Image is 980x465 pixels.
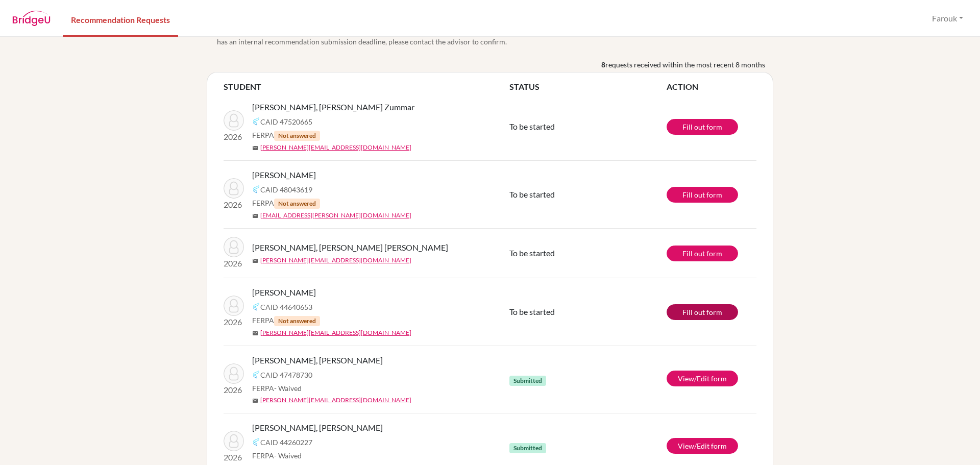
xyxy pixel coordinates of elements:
span: - Waived [274,451,302,460]
span: FERPA [252,450,302,461]
span: CAID 48043619 [260,184,312,195]
span: [PERSON_NAME] [252,286,316,299]
span: - Waived [274,384,302,393]
img: Common App logo [252,303,260,311]
a: Fill out form [667,304,738,320]
span: To be started [509,307,555,316]
a: View/Edit form [667,371,738,386]
p: 2026 [224,199,244,211]
span: To be started [509,248,555,258]
a: [PERSON_NAME][EMAIL_ADDRESS][DOMAIN_NAME] [260,143,411,152]
b: 8 [601,59,605,70]
th: ACTION [667,81,756,93]
img: Common App logo [252,117,260,126]
button: Farouk [927,9,968,28]
a: [PERSON_NAME][EMAIL_ADDRESS][DOMAIN_NAME] [260,396,411,405]
span: FERPA [252,130,320,141]
span: Submitted [509,443,546,453]
th: STATUS [509,81,667,93]
th: STUDENT [224,81,509,93]
a: [EMAIL_ADDRESS][PERSON_NAME][DOMAIN_NAME] [260,211,411,220]
span: [PERSON_NAME], [PERSON_NAME] [252,354,383,366]
a: Recommendation Requests [63,2,178,37]
span: mail [252,330,258,336]
span: CAID 47478730 [260,370,312,380]
img: BridgeU logo [12,11,51,26]
a: Fill out form [667,119,738,135]
p: 2026 [224,384,244,396]
span: Not answered [274,131,320,141]
span: CAID 47520665 [260,116,312,127]
span: [PERSON_NAME], [PERSON_NAME] [PERSON_NAME] [252,241,448,254]
p: 2026 [224,131,244,143]
span: mail [252,213,258,219]
a: Fill out form [667,246,738,261]
a: [PERSON_NAME][EMAIL_ADDRESS][DOMAIN_NAME] [260,328,411,337]
span: CAID 44260227 [260,437,312,448]
img: Lopez, Adolfo [224,296,244,316]
span: To be started [509,189,555,199]
span: mail [252,398,258,404]
p: 2026 [224,316,244,328]
span: Submitted [509,376,546,386]
span: CAID 44640653 [260,302,312,312]
img: Frank, Handal Zummar [224,110,244,131]
img: Common App logo [252,371,260,379]
span: Not answered [274,316,320,326]
img: Common App logo [252,185,260,193]
a: View/Edit form [667,438,738,454]
span: [PERSON_NAME], [PERSON_NAME] [252,422,383,434]
span: FERPA [252,198,320,209]
img: Luis, Valle Ferrera [224,237,244,257]
p: 2026 [224,451,244,463]
span: [PERSON_NAME], [PERSON_NAME] Zummar [252,101,414,113]
img: Flores, Jaime [224,178,244,199]
span: FERPA [252,315,320,326]
img: Carlos, Irias Rubi [224,431,244,451]
span: mail [252,258,258,264]
img: Common App logo [252,438,260,446]
span: [PERSON_NAME] [252,169,316,181]
a: Fill out form [667,187,738,203]
a: [PERSON_NAME][EMAIL_ADDRESS][DOMAIN_NAME] [260,256,411,265]
span: Not answered [274,199,320,209]
img: Carlos, Kattan Joya [224,363,244,384]
span: mail [252,145,258,151]
span: To be started [509,121,555,131]
p: 2026 [224,257,244,270]
span: FERPA [252,383,302,394]
span: requests received within the most recent 8 months [605,59,765,70]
